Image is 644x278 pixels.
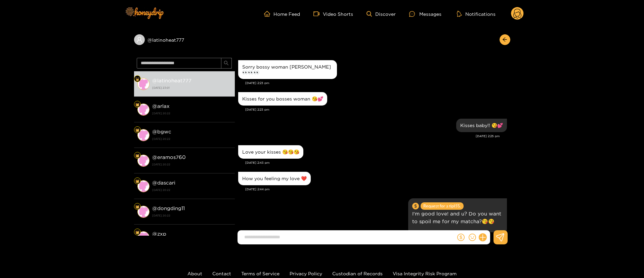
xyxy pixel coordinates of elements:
[187,271,202,276] a: About
[152,212,231,219] strong: [DATE] 20:22
[152,154,186,160] strong: @ eramos760
[500,34,510,45] button: arrow-left
[245,107,507,112] div: [DATE] 2:23 pm
[367,11,396,17] a: Discover
[412,210,503,225] p: I'm good love! and u? Do you want to spoil me for my matcha?😘😘
[152,161,231,167] strong: [DATE] 20:22
[460,123,503,128] div: Kisses baby!! 😘💕
[242,96,323,102] div: Kisses for you bosses woman 😘💕
[135,205,139,209] img: Fan Level
[135,77,139,81] img: Fan Level
[421,202,464,210] span: Request for a tip 15 $.
[137,231,149,243] img: conversation
[313,11,323,17] span: video-camera
[290,271,322,276] a: Privacy Policy
[224,61,229,66] span: search
[245,187,507,192] div: [DATE] 2:44 pm
[393,271,457,276] a: Visa Integrity Risk Program
[242,176,307,181] div: How you feeling my love ❤️
[242,149,299,155] div: Love your kisses 😘😘😘
[264,11,273,17] span: home
[152,205,185,211] strong: @ dongding11
[152,136,231,142] strong: [DATE] 20:22
[135,103,139,107] img: Fan Level
[412,203,419,209] span: dollar-circle
[152,231,166,237] strong: @ zxp
[134,34,235,45] div: @latinoheat777
[456,232,466,242] button: dollar
[242,64,333,75] div: Sorry bossy woman [PERSON_NAME] 👀👀👀
[241,271,280,276] a: Terms of Service
[502,37,507,43] span: arrow-left
[238,172,311,185] div: Aug. 26, 2:44 pm
[152,180,175,186] strong: @ dascari
[245,160,507,165] div: [DATE] 2:43 pm
[245,81,507,85] div: [DATE] 2:23 pm
[238,145,303,159] div: Aug. 26, 2:43 pm
[137,129,149,141] img: conversation
[238,60,337,79] div: Aug. 26, 2:23 pm
[137,155,149,167] img: conversation
[152,129,171,134] strong: @ bgwc
[152,85,231,91] strong: [DATE] 23:01
[238,92,327,106] div: Aug. 26, 2:23 pm
[137,206,149,218] img: conversation
[137,180,149,192] img: conversation
[408,198,507,234] div: Aug. 26, 2:58 pm
[135,154,139,158] img: Fan Level
[135,179,139,183] img: Fan Level
[152,103,170,109] strong: @ arlax
[332,271,383,276] a: Custodian of Records
[135,230,139,234] img: Fan Level
[238,134,500,138] div: [DATE] 2:25 pm
[152,78,191,83] strong: @ latinoheat777
[313,11,353,17] a: Video Shorts
[469,234,476,241] span: smile
[136,37,142,43] span: user
[137,104,149,116] img: conversation
[456,119,507,132] div: Aug. 26, 2:25 pm
[457,234,465,241] span: dollar
[409,10,441,18] div: Messages
[455,10,498,17] button: Notifications
[152,110,231,116] strong: [DATE] 20:22
[212,271,231,276] a: Contact
[264,11,300,17] a: Home Feed
[135,128,139,132] img: Fan Level
[152,187,231,193] strong: [DATE] 20:22
[221,58,232,69] button: search
[137,78,149,90] img: conversation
